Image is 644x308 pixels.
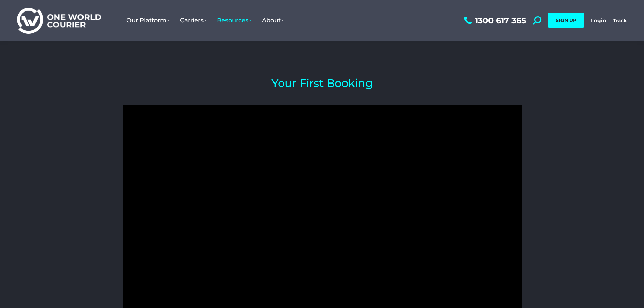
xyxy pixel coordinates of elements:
a: Our Platform [121,10,175,31]
a: SIGN UP [548,13,584,28]
a: Track [613,17,627,24]
a: Resources [212,10,257,31]
a: Carriers [175,10,212,31]
span: Our Platform [126,17,170,24]
span: Carriers [180,17,207,24]
a: About [257,10,289,31]
span: Resources [217,17,252,24]
a: Login [591,17,606,24]
h2: Your First Booking [123,78,522,89]
span: About [262,17,284,24]
img: One World Courier [17,7,101,34]
span: SIGN UP [556,17,576,23]
a: 1300 617 365 [462,16,526,25]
